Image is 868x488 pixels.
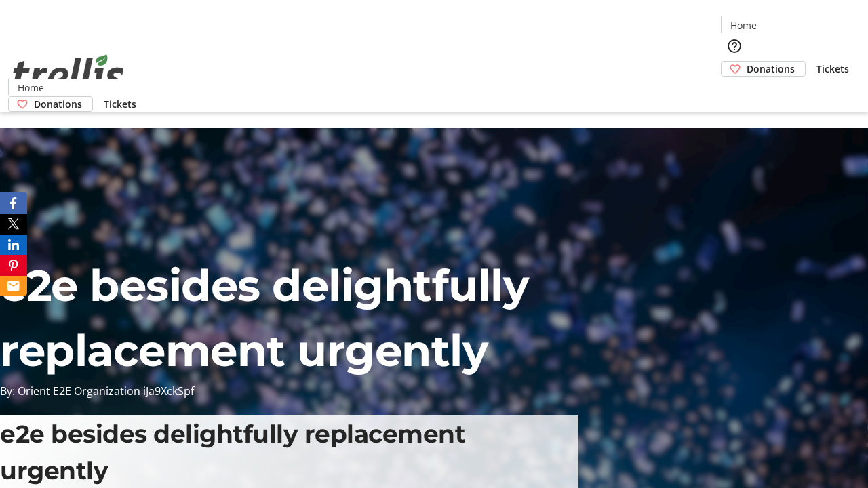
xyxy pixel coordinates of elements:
span: Donations [747,62,795,76]
a: Donations [721,61,806,77]
span: Tickets [104,97,136,111]
span: Donations [34,97,82,111]
span: Home [730,18,757,33]
span: Home [18,81,44,95]
a: Home [722,18,765,33]
a: Donations [8,96,93,112]
span: Tickets [816,62,849,76]
button: Help [721,33,748,60]
button: Cart [721,77,748,104]
a: Tickets [806,62,860,76]
a: Tickets [93,97,147,111]
img: Orient E2E Organization iJa9XckSpf's Logo [8,39,129,107]
a: Home [9,81,52,95]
